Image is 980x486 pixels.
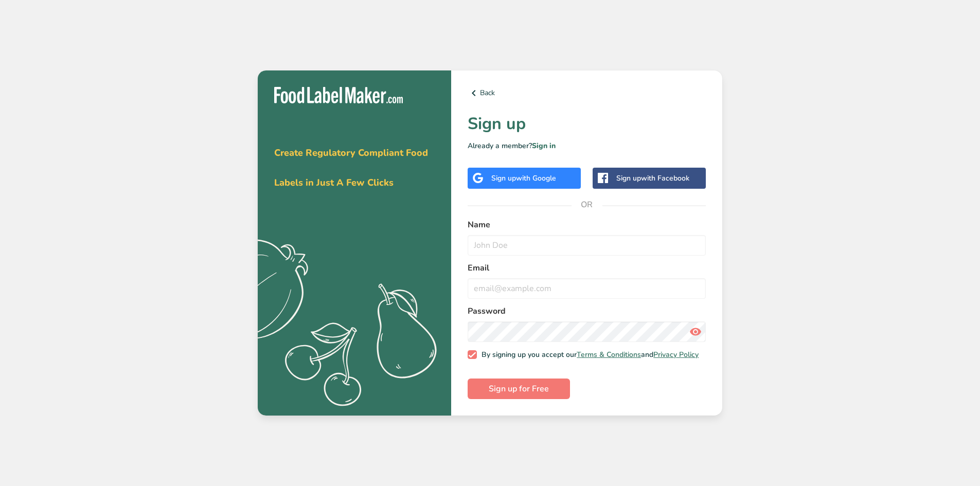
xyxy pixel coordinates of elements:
[477,350,699,359] span: By signing up you accept our and
[468,262,706,274] label: Email
[653,350,699,359] a: Privacy Policy
[274,147,428,189] span: Create Regulatory Compliant Food Labels in Just A Few Clicks
[274,87,403,104] img: Food Label Maker
[489,383,549,395] span: Sign up for Free
[468,235,706,256] input: John Doe
[468,219,706,231] label: Name
[468,305,706,317] label: Password
[468,278,706,299] input: email@example.com
[641,173,689,183] span: with Facebook
[572,189,602,220] span: OR
[532,141,556,151] a: Sign in
[577,350,641,359] a: Terms & Conditions
[468,140,706,151] p: Already a member?
[616,173,689,184] div: Sign up
[468,112,706,136] h1: Sign up
[516,173,556,183] span: with Google
[491,173,556,184] div: Sign up
[468,87,706,99] a: Back
[468,379,570,399] button: Sign up for Free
